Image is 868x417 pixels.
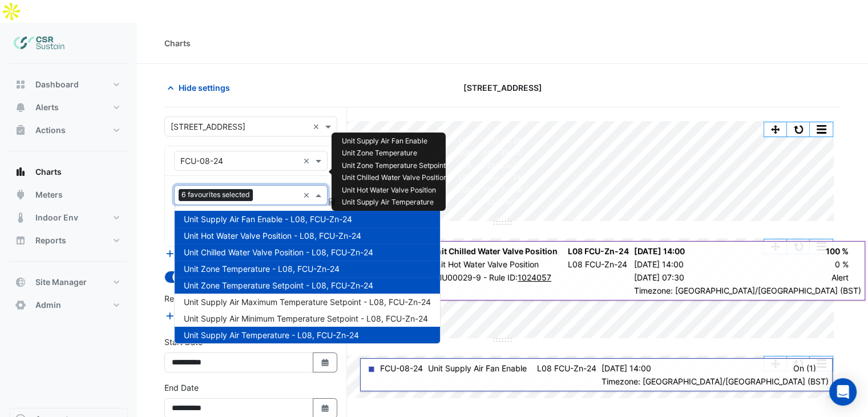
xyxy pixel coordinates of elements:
fa-icon: Select Date [320,358,330,367]
button: Add Equipment [164,247,233,260]
span: Indoor Env [35,212,78,223]
app-icon: Site Manager [15,276,26,288]
label: Reference Lines [164,292,224,304]
span: 6 favourites selected [179,189,253,201]
button: Add Reference Line [164,309,249,322]
app-icon: Admin [15,299,26,311]
span: Clear [303,189,313,201]
img: Company Logo [14,32,65,55]
button: Indoor Env [9,206,128,229]
td: Unit Zone Temperature [336,147,453,160]
span: Unit Zone Temperature Setpoint - L08, FCU-Zn-24 [184,280,373,290]
button: Reset [787,122,810,137]
div: Options List [175,206,440,343]
td: FCU-Zn-24 [478,197,527,209]
span: Unit Chilled Water Valve Position - L08, FCU-Zn-24 [184,247,373,257]
span: Clear [303,155,313,167]
td: Unit Zone Temperature Setpoint [336,159,453,172]
div: Charts [164,37,191,49]
span: [STREET_ADDRESS] [463,82,542,94]
button: Meters [9,183,128,206]
button: Charts [9,161,128,183]
td: L08 [453,184,478,197]
td: Unit Supply Air Fan Enable [336,135,453,147]
app-icon: Reports [15,235,26,246]
td: Unit Supply Air Temperature [336,197,453,209]
button: Actions [9,119,128,142]
app-icon: Meters [15,189,26,201]
button: More Options [810,356,833,371]
span: Dashboard [35,79,79,90]
td: L08 [453,197,478,209]
span: Alerts [35,102,59,113]
button: Pan [764,356,787,371]
span: Unit Supply Air Fan Enable - L08, FCU-Zn-24 [184,214,352,224]
div: Open Intercom Messenger [829,378,857,406]
span: Unit Supply Air Temperature - L08, FCU-Zn-24 [184,330,359,340]
app-icon: Indoor Env [15,212,26,223]
app-icon: Dashboard [15,79,26,90]
span: Unit Supply Air Maximum Temperature Setpoint - L08, FCU-Zn-24 [184,297,431,307]
label: End Date [164,382,199,394]
span: Clear [313,121,322,133]
td: FCU-Zn-24 [478,147,527,160]
span: Unit Zone Temperature - L08, FCU-Zn-24 [184,264,340,274]
td: L08 [453,135,478,147]
fa-icon: Select Date [320,403,330,413]
app-icon: Charts [15,166,26,178]
span: Meters [35,189,63,201]
span: Unit Supply Air Minimum Temperature Setpoint - L08, FCU-Zn-24 [184,314,428,323]
td: L08 [453,172,478,185]
td: FCU-Zn-24 [478,135,527,147]
button: Reports [9,229,128,252]
button: Hide settings [164,78,237,98]
td: FCU-Zn-24 [478,184,527,197]
label: Start Date [164,336,203,348]
button: Admin [9,294,128,316]
button: More Options [810,122,833,137]
button: Reset [787,239,810,254]
button: Dashboard [9,73,128,96]
app-icon: Alerts [15,102,26,113]
span: Admin [35,299,61,311]
td: Unit Chilled Water Valve Position [336,172,453,185]
button: Site Manager [9,271,128,294]
td: Unit Hot Water Valve Position [336,184,453,197]
span: Site Manager [35,276,87,288]
td: FCU-Zn-24 [478,159,527,172]
button: Pan [764,239,787,254]
span: Charts [35,166,62,178]
button: More Options [810,239,833,254]
span: Unit Hot Water Valve Position - L08, FCU-Zn-24 [184,231,361,240]
span: Actions [35,125,66,136]
td: FCU-Zn-24 [478,172,527,185]
td: L08 [453,147,478,160]
app-icon: Actions [15,125,26,136]
span: Hide settings [179,82,230,94]
span: Reports [35,235,66,246]
td: L08 [453,159,478,172]
button: Reset [787,356,810,371]
button: Pan [764,122,787,137]
button: Alerts [9,96,128,119]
